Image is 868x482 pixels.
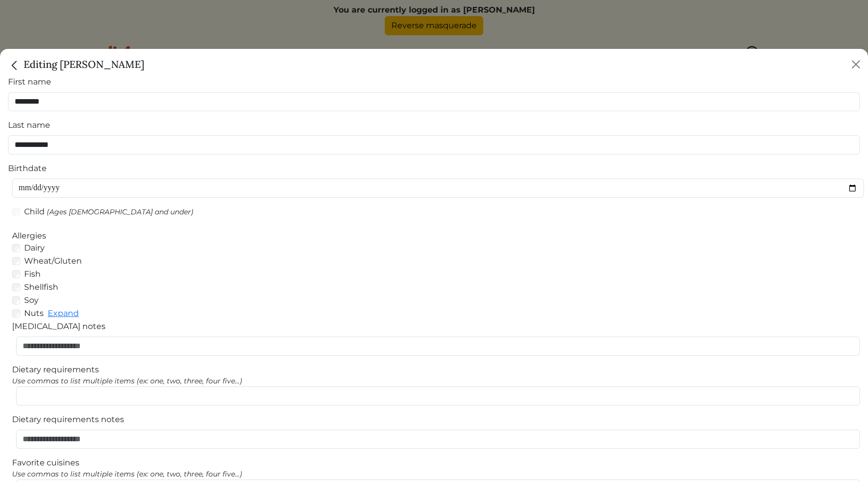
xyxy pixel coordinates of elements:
label: Birthdate [8,163,47,175]
label: Wheat/Gluten [24,255,82,267]
button: Close [848,56,864,72]
label: First name [8,76,51,88]
label: Dietary requirements [12,364,99,376]
a: Close [8,58,24,70]
label: [MEDICAL_DATA] notes [12,320,105,333]
img: back_caret-0738dc900bf9763b5e5a40894073b948e17d9601fd527fca9689b06ce300169f.svg [8,59,21,72]
label: Fish [24,268,41,280]
label: Last name [8,119,50,131]
div: Use commas to list multiple items (ex: one, two, three, four five...) [12,469,856,479]
h5: Editing [PERSON_NAME] [8,57,144,72]
a: Expand [48,308,79,318]
label: Nuts [24,307,44,319]
label: Favorite cuisines [12,457,79,469]
label: Allergies [12,230,46,242]
label: Child [24,206,45,218]
span: (Ages [DEMOGRAPHIC_DATA] and under) [47,207,193,216]
div: Use commas to list multiple items (ex: one, two, three, four five...) [12,376,856,386]
label: Shellfish [24,281,58,293]
label: Dairy [24,242,45,254]
label: Soy [24,294,39,306]
label: Dietary requirements notes [12,414,124,426]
